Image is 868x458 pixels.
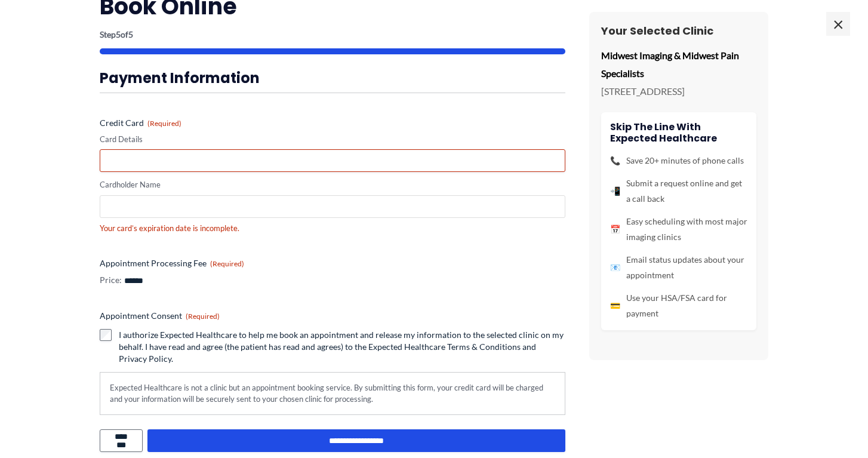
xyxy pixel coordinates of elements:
iframe: Secure card payment input frame [107,156,558,166]
input: Appointment Processing Fee Price [124,276,208,286]
li: Save 20+ minutes of phone calls [610,153,747,168]
p: Step of [100,30,565,39]
label: Cardholder Name [100,179,565,190]
label: Appointment Processing Fee [100,257,565,269]
span: × [826,12,850,36]
h3: Your Selected Clinic [601,24,756,38]
p: Midwest Imaging & Midwest Pain Specialists [601,47,756,82]
span: 📧 [610,260,620,275]
li: Email status updates about your appointment [610,252,747,283]
label: Card Details [100,134,565,145]
div: Expected Healthcare is not a clinic but an appointment booking service. By submitting this form, ... [100,372,565,414]
span: (Required) [147,119,181,128]
span: (Required) [210,259,244,268]
li: Submit a request online and get a call back [610,176,747,207]
li: Use your HSA/FSA card for payment [610,290,747,321]
span: 📲 [610,183,620,199]
label: Price: [100,274,122,286]
div: Your card’s expiration date is incomplete. [100,223,565,234]
span: (Required) [186,312,220,321]
label: Credit Card [100,117,565,129]
h4: Skip the line with Expected Healthcare [610,121,747,144]
p: [STREET_ADDRESS] [601,82,756,100]
span: 5 [128,29,133,39]
legend: Appointment Consent [100,310,220,322]
span: 💳 [610,298,620,313]
li: Easy scheduling with most major imaging clinics [610,214,747,245]
h3: Payment Information [100,69,565,87]
span: 5 [116,29,121,39]
label: I authorize Expected Healthcare to help me book an appointment and release my information to the ... [119,329,565,365]
span: 📅 [610,222,620,237]
span: 📞 [610,153,620,168]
